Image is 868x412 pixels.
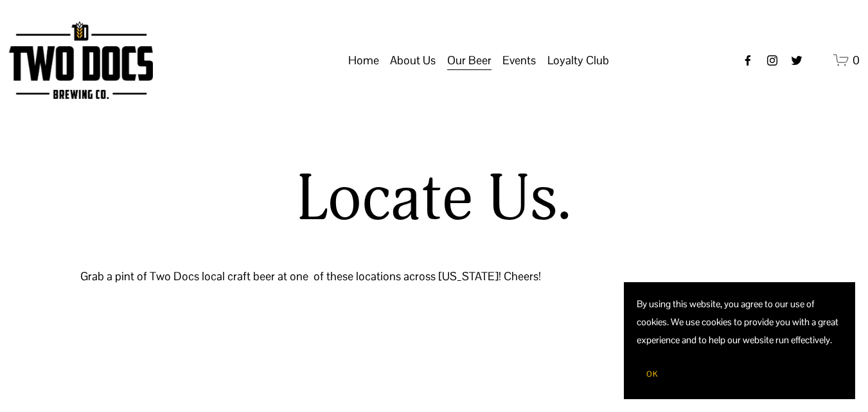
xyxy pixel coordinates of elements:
img: Two Docs Brewing Co. [9,21,153,99]
a: folder dropdown [447,48,492,73]
span: Our Beer [447,49,492,71]
h1: Locate Us. [188,164,681,235]
p: Grab a pint of Two Docs local craft beer at one of these locations across [US_STATE]! Cheers! [80,265,788,287]
span: 0 [853,53,860,67]
span: Loyalty Club [547,49,609,71]
span: OK [646,369,658,379]
p: By using this website, you agree to our use of cookies. We use cookies to provide you with a grea... [637,295,842,349]
a: folder dropdown [390,48,436,73]
a: Facebook [741,54,754,67]
a: instagram-unauth [766,54,779,67]
a: 0 items in cart [833,52,860,68]
a: Home [348,48,379,73]
a: folder dropdown [547,48,609,73]
a: folder dropdown [502,48,536,73]
a: twitter-unauth [790,54,803,67]
span: About Us [390,49,436,71]
button: OK [637,362,668,386]
section: Cookie banner [624,282,855,399]
span: Events [502,49,536,71]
